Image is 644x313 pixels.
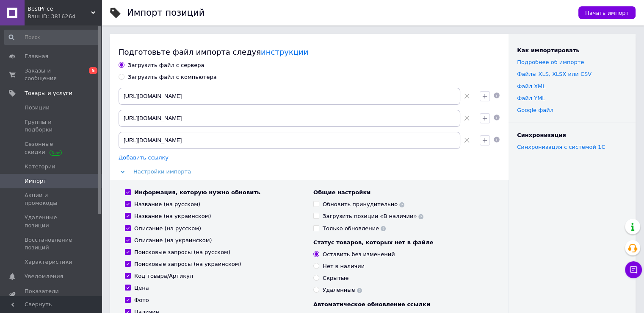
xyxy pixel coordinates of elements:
[134,237,212,244] div: Описание (на украинском)
[128,73,217,81] div: Загрузить файл с компьютера
[313,301,493,308] div: Автоматическое обновление ссылки
[323,201,404,208] div: Обновить принудительно
[119,110,460,127] input: Укажите ссылку
[517,47,627,54] div: Как импортировать
[313,239,493,246] div: Статус товаров, которых нет в файле
[134,201,200,208] div: Название (на русском)
[261,48,308,56] a: инструкции
[25,140,78,156] span: Сезонные скидки
[517,83,545,89] a: Файл XML
[25,163,55,170] span: Категории
[134,260,241,268] div: Поисковые запросы (на украинском)
[25,53,48,60] span: Главная
[578,6,636,19] button: Начать импорт
[119,132,460,149] input: Укажите ссылку
[25,288,78,303] span: Показатели работы компании
[625,261,642,278] button: Чат с покупателем
[119,47,500,57] div: Подготовьте файл импорта следуя
[89,67,97,74] span: 5
[517,71,591,77] a: Файлы ХLS, XLSX или CSV
[323,263,365,270] div: Нет в наличии
[323,286,362,294] div: Удаленные
[134,284,149,292] div: Цена
[517,144,605,150] a: Синхронизация с системой 1С
[25,273,63,280] span: Уведомления
[133,168,191,175] span: Настройки импорта
[134,189,260,196] div: Информация, которую нужно обновить
[25,192,78,207] span: Акции и промокоды
[25,67,78,82] span: Заказы и сообщения
[134,272,193,280] div: Код товара/Артикул
[25,236,78,252] span: Восстановление позиций
[517,107,553,113] a: Google файл
[323,251,395,258] div: Оставить без изменений
[313,189,493,196] div: Общие настройки
[134,212,211,220] div: Название (на украинском)
[134,249,230,256] div: Поисковые запросы (на русском)
[585,10,629,16] span: Начать импорт
[25,118,78,134] span: Группы и подборки
[119,154,169,161] span: Добавить ссылку
[134,296,149,304] div: Фото
[25,104,50,112] span: Позиции
[517,95,545,101] a: Файл YML
[25,89,72,97] span: Товары и услуги
[517,131,627,139] div: Синхронизация
[127,8,205,18] h1: Импорт позиций
[517,59,584,65] a: Подробнее об импорте
[25,214,78,229] span: Удаленные позиции
[28,5,91,13] span: BestPrice
[25,258,72,266] span: Характеристики
[323,225,386,232] div: Только обновление
[134,225,201,232] div: Описание (на русском)
[28,13,102,20] div: Ваш ID: 3816264
[4,30,100,45] input: Поиск
[323,212,423,220] div: Загрузить позиции «В наличии»
[128,61,204,69] div: Загрузить файл с сервера
[323,274,348,282] div: Скрытые
[119,88,460,105] input: Укажите ссылку
[25,177,47,185] span: Импорт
